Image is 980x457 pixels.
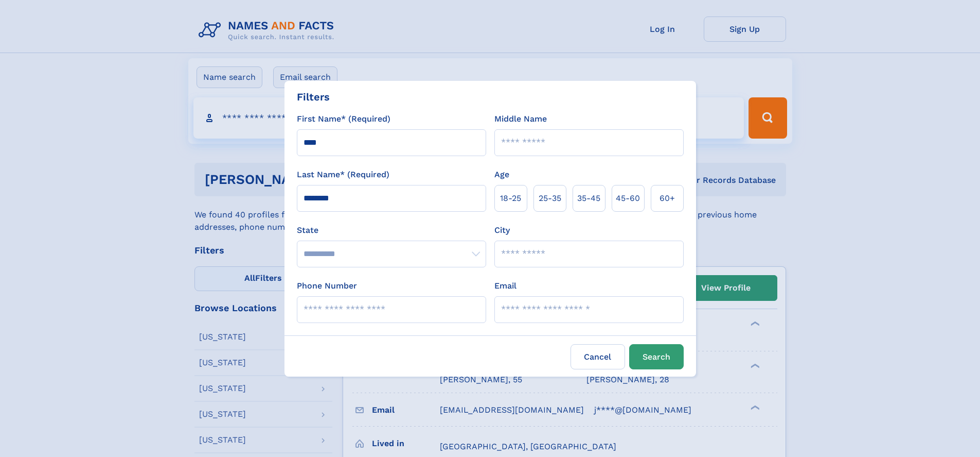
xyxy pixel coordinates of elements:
[494,280,516,292] label: Email
[494,168,509,181] label: Age
[297,89,330,105] div: Filters
[539,192,561,205] span: 25‑35
[616,192,640,205] span: 45‑60
[297,224,486,236] label: State
[297,168,389,181] label: Last Name* (Required)
[494,224,510,236] label: City
[500,192,521,205] span: 18‑25
[660,192,675,205] span: 60+
[577,192,600,205] span: 35‑45
[297,113,390,125] label: First Name* (Required)
[494,113,547,125] label: Middle Name
[629,344,684,369] button: Search
[571,344,625,369] label: Cancel
[297,280,357,292] label: Phone Number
